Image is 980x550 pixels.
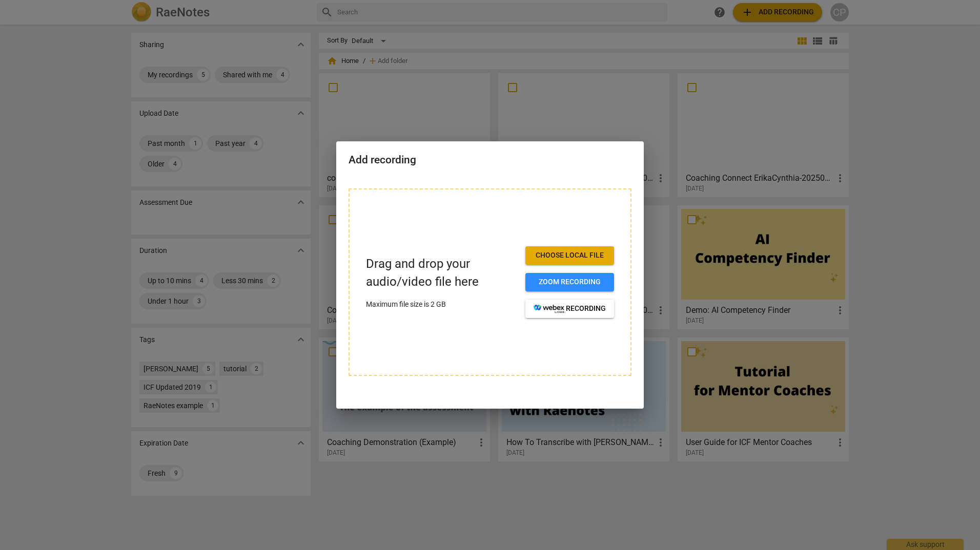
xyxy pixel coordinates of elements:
p: Maximum file size is 2 GB [366,299,517,310]
h2: Add recording [349,154,631,166]
p: Drag and drop your audio/video file here [366,255,517,291]
span: Zoom recording [534,277,606,287]
button: Zoom recording [525,273,614,291]
span: recording [534,304,606,314]
button: Choose local file [525,246,614,265]
button: recording [525,300,614,318]
span: Choose local file [534,250,606,261]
